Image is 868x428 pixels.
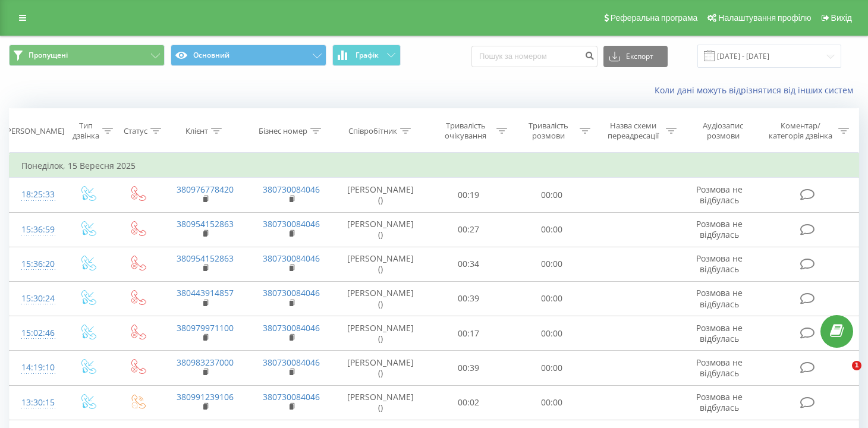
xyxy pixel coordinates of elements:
span: Налаштування профілю [718,13,811,23]
div: 13:30:15 [21,391,51,414]
td: [PERSON_NAME] () [334,212,427,247]
td: [PERSON_NAME] () [334,385,427,420]
span: Розмова не відбулась [696,253,743,275]
span: Розмова не відбулась [696,391,743,413]
a: 380443914857 [177,287,234,298]
td: 00:39 [427,351,511,385]
a: 380954152863 [177,218,234,229]
td: [PERSON_NAME] () [334,281,427,316]
div: Коментар/категорія дзвінка [766,121,835,141]
a: 380976778420 [177,184,234,195]
td: 00:00 [510,385,593,420]
button: Пропущені [9,45,165,66]
span: Розмова не відбулась [696,287,743,309]
span: Розмова не відбулась [696,357,743,379]
td: [PERSON_NAME] () [334,247,427,281]
div: 15:30:24 [21,287,51,310]
button: Графік [332,45,401,66]
button: Експорт [603,46,668,67]
div: Тривалість очікування [438,121,494,141]
div: 15:02:46 [21,322,51,345]
div: 14:19:10 [21,356,51,379]
div: Співробітник [348,126,397,136]
button: Основний [171,45,326,66]
div: Аудіозапис розмови [690,121,756,141]
span: Реферальна програма [611,13,698,23]
td: 00:00 [510,178,593,212]
span: Вихід [831,13,852,23]
div: Тип дзвінка [73,121,99,141]
td: [PERSON_NAME] () [334,178,427,212]
input: Пошук за номером [471,46,597,67]
div: Назва схеми переадресації [604,121,663,141]
td: 00:27 [427,212,511,247]
span: Розмова не відбулась [696,218,743,240]
td: Понеділок, 15 Вересня 2025 [10,154,859,178]
td: 00:00 [510,212,593,247]
a: 380979971100 [177,322,234,333]
div: Тривалість розмови [521,121,577,141]
td: 00:02 [427,385,511,420]
span: Графік [356,51,379,59]
td: 00:00 [510,281,593,316]
div: Клієнт [185,126,208,136]
td: 00:19 [427,178,511,212]
span: Розмова не відбулась [696,322,743,344]
div: Бізнес номер [259,126,307,136]
td: 00:00 [510,316,593,351]
a: 380983237000 [177,357,234,368]
a: 380954152863 [177,253,234,264]
a: 380991239106 [177,391,234,402]
td: 00:39 [427,281,511,316]
a: 380730084046 [263,287,320,298]
a: Коли дані можуть відрізнятися вiд інших систем [655,84,859,96]
div: 15:36:59 [21,218,51,241]
div: Статус [124,126,147,136]
a: 380730084046 [263,218,320,229]
td: 00:00 [510,351,593,385]
td: 00:17 [427,316,511,351]
td: [PERSON_NAME] () [334,351,427,385]
a: 380730084046 [263,391,320,402]
iframe: Intercom live chat [828,361,856,389]
span: 1 [852,361,861,370]
td: [PERSON_NAME] () [334,316,427,351]
span: Розмова не відбулась [696,184,743,206]
div: 18:25:33 [21,183,51,206]
td: 00:00 [510,247,593,281]
a: 380730084046 [263,322,320,333]
td: 00:34 [427,247,511,281]
a: 380730084046 [263,253,320,264]
a: 380730084046 [263,184,320,195]
a: 380730084046 [263,357,320,368]
div: 15:36:20 [21,253,51,276]
div: [PERSON_NAME] [4,126,64,136]
span: Пропущені [29,51,68,60]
